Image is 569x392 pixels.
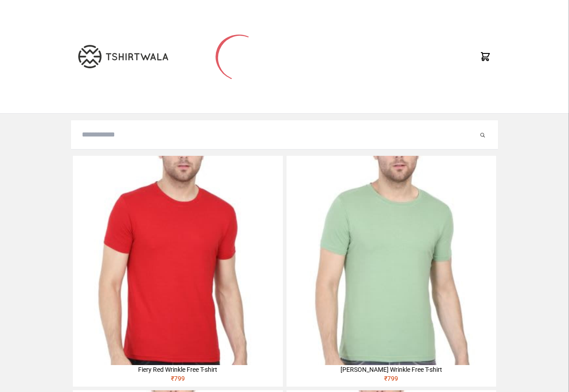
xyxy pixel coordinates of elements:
div: ₹ 799 [287,374,496,387]
div: Fiery Red Wrinkle Free T-shirt [73,365,282,374]
button: Submit your search query. [478,129,487,140]
img: 4M6A2225-320x320.jpg [73,156,282,365]
img: TW-LOGO-400-104.png [78,45,168,68]
div: ₹ 799 [73,374,282,387]
a: Fiery Red Wrinkle Free T-shirt₹799 [73,156,282,387]
img: 4M6A2211-320x320.jpg [287,156,496,365]
div: [PERSON_NAME] Wrinkle Free T-shirt [287,365,496,374]
a: [PERSON_NAME] Wrinkle Free T-shirt₹799 [287,156,496,387]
